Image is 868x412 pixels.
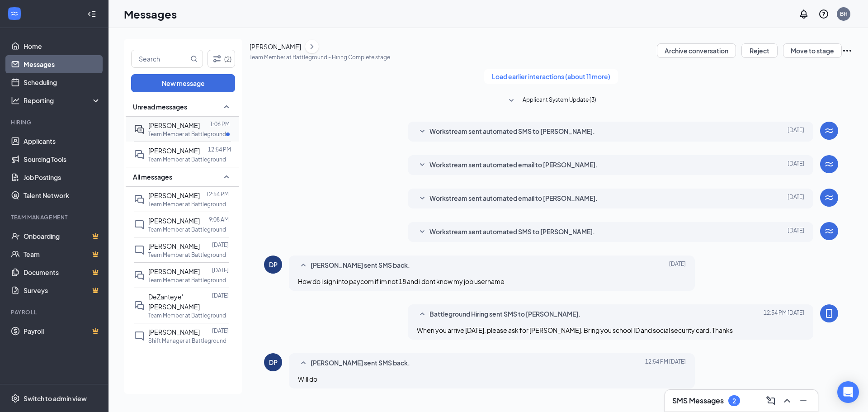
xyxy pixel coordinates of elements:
span: [DATE] [788,126,804,137]
svg: WorkstreamLogo [10,9,19,18]
p: [DATE] [212,241,229,249]
span: Battleground Hiring sent SMS to [PERSON_NAME]. [429,309,580,320]
p: Shift Manager at Battleground [148,337,226,345]
svg: ChatInactive [134,219,145,230]
span: DeZanteye' [PERSON_NAME] [148,293,200,311]
span: [DATE] [788,193,804,204]
svg: ActiveDoubleChat [134,124,145,135]
p: Team Member at Battleground [148,312,226,319]
svg: SmallChevronUp [417,309,428,320]
button: Reject [741,43,778,58]
svg: ComposeMessage [765,395,776,406]
span: [PERSON_NAME] [148,217,200,225]
svg: MagnifyingGlass [190,55,198,62]
a: Job Postings [24,168,101,186]
h3: SMS Messages [672,396,724,406]
span: [PERSON_NAME] [148,191,200,199]
span: Workstream sent automated SMS to [PERSON_NAME]. [429,126,595,137]
svg: Settings [11,394,20,403]
a: Talent Network [24,186,101,204]
span: Workstream sent automated SMS to [PERSON_NAME]. [429,227,595,237]
svg: DoubleChat [134,149,145,160]
button: Move to stage [783,43,842,58]
svg: SmallChevronDown [417,160,428,170]
div: [PERSON_NAME] [250,42,301,52]
input: Search [132,50,189,67]
svg: SmallChevronUp [221,101,232,112]
a: Sourcing Tools [24,150,101,168]
button: SmallChevronDownApplicant System Update (3) [506,95,596,106]
svg: SmallChevronDown [417,227,428,237]
svg: DoubleChat [134,300,145,311]
p: Team Member at Battleground [148,276,226,284]
svg: SmallChevronUp [221,171,232,182]
span: How do i sign into paycom if im not 18 and i dont know my job username [298,277,505,285]
span: [PERSON_NAME] [148,242,200,250]
a: DocumentsCrown [24,263,101,281]
span: All messages [133,172,172,181]
div: Team Management [11,213,99,221]
span: Workstream sent automated email to [PERSON_NAME]. [429,160,598,170]
a: Home [24,37,101,55]
svg: WorkstreamLogo [824,226,835,237]
button: Filter (2) [208,50,235,68]
div: DP [269,260,278,269]
svg: QuestionInfo [818,9,829,19]
p: Team Member at Battleground [148,226,226,233]
a: OnboardingCrown [24,227,101,245]
a: Applicants [24,132,101,150]
p: [DATE] [212,266,229,274]
span: [DATE] [669,260,686,271]
p: 1:06 PM [210,120,230,128]
span: [PERSON_NAME] [148,328,200,336]
div: Reporting [24,96,101,105]
button: ChevronRight [305,40,319,53]
button: Minimize [796,393,811,408]
div: Switch to admin view [24,394,87,403]
svg: Ellipses [842,45,853,56]
span: [DATE] 12:54 PM [764,309,804,320]
svg: MobileSms [824,308,835,319]
div: Hiring [11,118,99,126]
span: [PERSON_NAME] [148,267,200,275]
span: [DATE] [788,227,804,237]
div: Payroll [11,308,99,316]
p: [DATE] [212,292,229,299]
button: Load earlier interactions (about 11 more) [484,69,618,84]
svg: SmallChevronDown [417,193,428,204]
svg: ChevronRight [307,41,316,52]
h1: Messages [124,6,177,22]
svg: SmallChevronUp [298,260,309,271]
span: [DATE] [788,160,804,170]
button: ComposeMessage [764,393,778,408]
svg: ChatInactive [134,331,145,341]
span: Applicant System Update (3) [523,95,596,106]
span: [PERSON_NAME] sent SMS back. [311,260,410,271]
p: Team Member at Battleground [148,200,226,208]
svg: SmallChevronDown [417,126,428,137]
p: Team Member at Battleground [148,130,226,138]
a: TeamCrown [24,245,101,263]
p: Team Member at Battleground [148,251,226,259]
a: PayrollCrown [24,322,101,340]
svg: Collapse [87,9,96,19]
svg: SmallChevronDown [506,95,517,106]
span: [DATE] 12:54 PM [645,358,686,369]
a: SurveysCrown [24,281,101,299]
div: Open Intercom Messenger [837,381,859,403]
a: Messages [24,55,101,73]
span: [PERSON_NAME] [148,147,200,155]
svg: Minimize [798,395,809,406]
span: [PERSON_NAME] sent SMS back. [311,358,410,369]
svg: Analysis [11,96,20,105]
p: 12:54 PM [206,190,229,198]
span: [PERSON_NAME] [148,121,200,129]
span: Workstream sent automated email to [PERSON_NAME]. [429,193,598,204]
span: When you arrive [DATE], please ask for [PERSON_NAME]. Bring you school ID and social security car... [417,326,733,334]
button: Archive conversation [657,43,736,58]
svg: Filter [212,53,222,64]
svg: DoubleChat [134,270,145,281]
div: 2 [732,397,736,405]
svg: ChevronUp [782,395,793,406]
a: Scheduling [24,73,101,91]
